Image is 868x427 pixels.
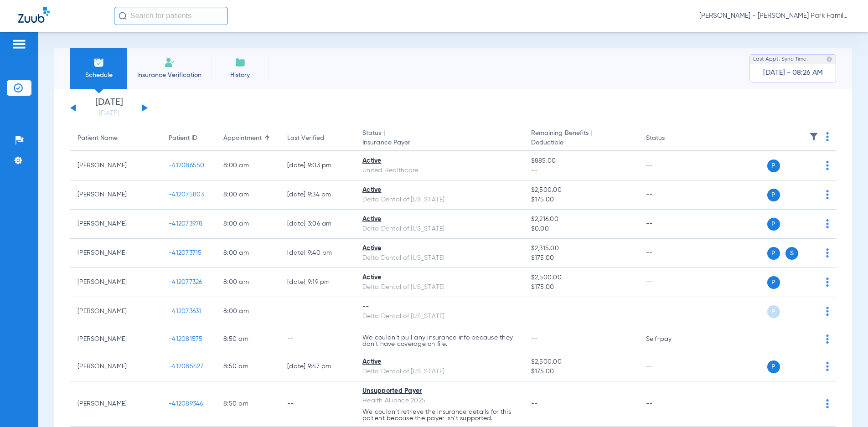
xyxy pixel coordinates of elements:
[82,98,136,118] li: [DATE]
[70,326,161,352] td: [PERSON_NAME]
[280,352,355,381] td: [DATE] 9:47 PM
[362,224,517,234] div: Delta Dental of [US_STATE]
[362,312,517,321] div: Delta Dental of [US_STATE]
[280,326,355,352] td: --
[531,253,631,263] span: $175.00
[362,396,517,406] div: Health Alliance 2025
[362,367,517,376] div: Delta Dental of [US_STATE]
[169,134,197,143] div: Patient ID
[699,11,850,21] span: [PERSON_NAME] - [PERSON_NAME] Park Family Dentistry
[785,247,798,260] span: S
[134,71,205,80] span: Insurance Verification
[639,210,700,239] td: --
[763,68,823,77] span: [DATE] - 08:26 AM
[639,381,700,427] td: --
[362,138,517,148] span: Insurance Payer
[280,151,355,180] td: [DATE] 9:03 PM
[826,362,829,371] img: group-dot-blue.svg
[216,268,280,297] td: 8:00 AM
[70,381,161,427] td: [PERSON_NAME]
[169,279,202,285] span: -412077326
[169,363,204,370] span: -412085427
[767,360,780,373] span: P
[223,134,262,143] div: Appointment
[639,326,700,352] td: Self-pay
[280,210,355,239] td: [DATE] 3:06 AM
[531,156,631,166] span: $885.00
[169,401,203,407] span: -412089346
[362,244,517,253] div: Active
[531,195,631,205] span: $175.00
[77,134,154,143] div: Patient Name
[216,151,280,180] td: 8:00 AM
[639,126,700,151] th: Status
[531,308,538,314] span: --
[362,156,517,166] div: Active
[169,191,204,198] span: -412075803
[531,224,631,234] span: $0.00
[362,215,517,224] div: Active
[362,334,517,347] p: We couldn’t pull any insurance info because they don’t have coverage on file.
[169,134,209,143] div: Patient ID
[531,244,631,253] span: $2,315.00
[767,189,780,201] span: P
[826,56,832,62] img: last sync help info
[216,352,280,381] td: 8:50 AM
[169,308,201,314] span: -412073631
[235,57,246,68] img: History
[767,159,780,172] span: P
[362,185,517,195] div: Active
[362,409,517,422] p: We couldn’t retrieve the insurance details for this patient because the payer isn’t supported.
[524,126,639,151] th: Remaining Benefits |
[362,283,517,292] div: Delta Dental of [US_STATE]
[169,162,205,169] span: -412086550
[70,210,161,239] td: [PERSON_NAME]
[826,307,829,316] img: group-dot-blue.svg
[767,247,780,260] span: P
[767,218,780,231] span: P
[280,180,355,210] td: [DATE] 9:34 PM
[753,55,808,64] span: Last Appt. Sync Time:
[826,334,829,344] img: group-dot-blue.svg
[826,190,829,199] img: group-dot-blue.svg
[362,195,517,205] div: Delta Dental of [US_STATE]
[216,381,280,427] td: 8:50 AM
[639,297,700,326] td: --
[70,180,161,210] td: [PERSON_NAME]
[70,297,161,326] td: [PERSON_NAME]
[280,239,355,268] td: [DATE] 9:40 PM
[826,248,829,257] img: group-dot-blue.svg
[12,39,26,50] img: hamburger-icon
[280,268,355,297] td: [DATE] 9:19 PM
[826,278,829,287] img: group-dot-blue.svg
[164,57,175,68] img: Manual Insurance Verification
[82,109,136,118] a: [DATE]
[767,305,780,318] span: P
[70,352,161,381] td: [PERSON_NAME]
[169,336,203,342] span: -412081575
[826,132,829,141] img: group-dot-blue.svg
[826,219,829,228] img: group-dot-blue.svg
[531,367,631,376] span: $175.00
[362,386,517,396] div: Unsupported Payer
[639,239,700,268] td: --
[77,134,118,143] div: Patient Name
[216,297,280,326] td: 8:00 AM
[70,151,161,180] td: [PERSON_NAME]
[70,268,161,297] td: [PERSON_NAME]
[119,12,127,20] img: Search Icon
[809,132,818,141] img: filter.svg
[826,161,829,170] img: group-dot-blue.svg
[169,250,202,256] span: -412073715
[362,273,517,283] div: Active
[287,134,324,143] div: Last Verified
[639,268,700,297] td: --
[639,180,700,210] td: --
[114,7,228,25] input: Search for patients
[355,126,524,151] th: Status |
[169,221,203,227] span: -412073978
[531,185,631,195] span: $2,500.00
[639,352,700,381] td: --
[531,138,631,148] span: Deductible
[280,297,355,326] td: --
